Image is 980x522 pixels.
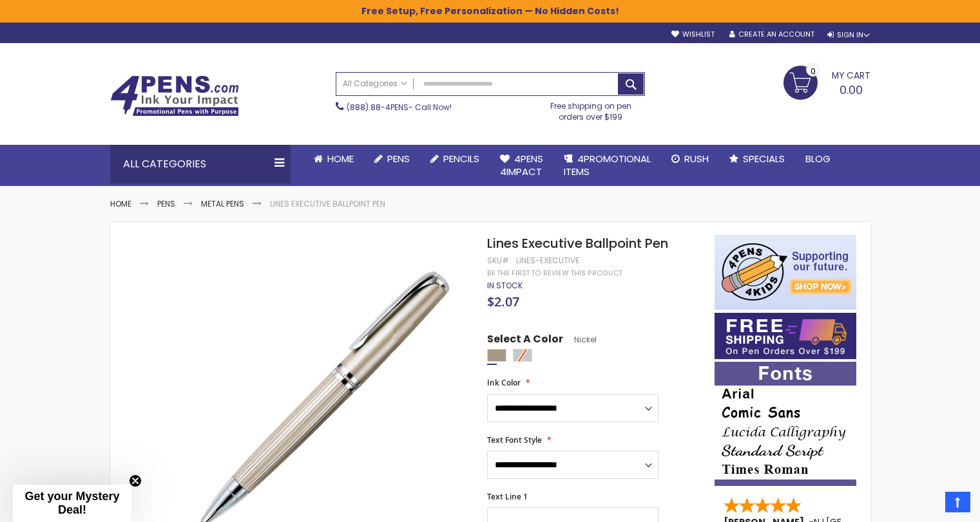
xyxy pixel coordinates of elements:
[487,255,511,266] strong: SKU
[805,152,831,165] span: Blog
[537,96,645,122] div: Free shipping on pen orders over $199
[110,198,131,209] a: Home
[553,145,661,187] a: 4PROMOTIONALITEMS
[487,293,519,310] span: $2.07
[827,30,870,40] div: Sign In
[874,487,980,522] iframe: Google Customer Reviews
[347,102,408,113] a: (888) 88-4PENS
[201,198,244,209] a: Metal Pens
[487,332,563,350] span: Select A Color
[490,145,553,187] a: 4Pens4impact
[715,313,856,359] img: Free shipping on orders over $199
[563,334,597,345] span: Nickel
[24,490,119,516] span: Get your Mystery Deal!
[487,268,622,278] a: Be the first to review this product
[487,349,506,362] div: Nickel
[420,145,490,173] a: Pencils
[327,152,354,165] span: Home
[129,474,142,487] button: Close teaser
[564,152,651,178] span: 4PROMOTIONAL ITEMS
[516,256,579,266] div: Lines-Executive
[347,102,452,113] span: - Call Now!
[336,73,414,94] a: All Categories
[684,152,709,165] span: Rush
[110,75,239,117] img: 4Pens Custom Pens and Promotional Products
[661,145,719,173] a: Rush
[157,198,175,209] a: Pens
[715,362,856,486] img: font-personalization-examples
[840,82,863,98] span: 0.00
[811,65,816,77] span: 0
[487,491,528,502] span: Text Line 1
[487,234,668,252] span: Lines Executive Ballpoint Pen
[671,30,715,39] a: Wishlist
[13,485,131,522] div: Get your Mystery Deal!Close teaser
[487,377,521,388] span: Ink Color
[795,145,841,173] a: Blog
[343,79,407,89] span: All Categories
[729,30,814,39] a: Create an Account
[500,152,543,178] span: 4Pens 4impact
[487,280,523,291] span: In stock
[715,235,856,310] img: 4pens 4 kids
[387,152,410,165] span: Pens
[783,66,870,98] a: 0.00 0
[270,199,385,209] li: Lines Executive Ballpoint Pen
[443,152,479,165] span: Pencils
[487,281,523,291] div: Availability
[719,145,795,173] a: Specials
[303,145,364,173] a: Home
[110,145,291,183] div: All Categories
[743,152,785,165] span: Specials
[364,145,420,173] a: Pens
[487,434,542,445] span: Text Font Style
